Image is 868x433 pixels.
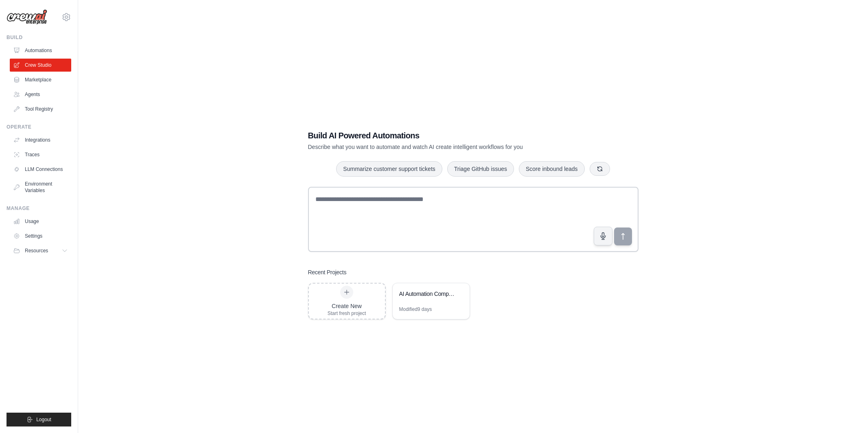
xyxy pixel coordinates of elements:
a: Environment Variables [10,177,71,197]
button: Get new suggestions [590,162,610,176]
button: Click to speak your automation idea [594,227,612,245]
div: Modified 9 days [399,306,432,313]
div: Operate [7,124,71,130]
img: Logo [7,9,47,25]
a: Automations [10,44,71,57]
button: Triage GitHub issues [447,161,514,177]
div: Start fresh project [328,310,366,317]
a: Tool Registry [10,103,71,116]
button: Logout [7,413,71,426]
h3: Recent Projects [308,268,347,276]
p: Describe what you want to automate and watch AI create intelligent workflows for you [308,143,582,151]
div: Create New [328,302,366,310]
h1: Build AI Powered Automations [308,130,582,141]
a: Settings [10,230,71,243]
a: LLM Connections [10,163,71,176]
span: Logout [36,416,51,423]
a: Marketplace [10,73,71,86]
div: Manage [7,205,71,212]
button: Summarize customer support tickets [336,161,442,177]
button: Resources [10,244,71,257]
div: AI Automation Company Analysis - [PERSON_NAME] Five Forces [399,290,455,298]
span: Resources [25,247,48,254]
a: Crew Studio [10,59,71,72]
a: Integrations [10,133,71,147]
a: Traces [10,148,71,161]
a: Agents [10,88,71,101]
button: Score inbound leads [519,161,585,177]
a: Usage [10,215,71,228]
div: Build [7,34,71,41]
